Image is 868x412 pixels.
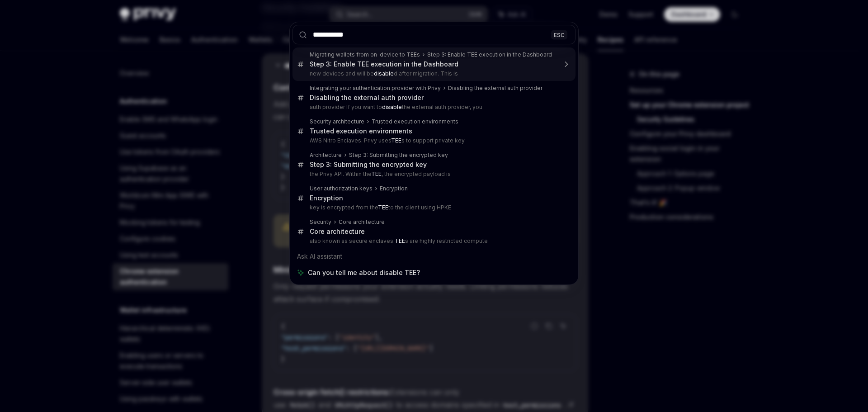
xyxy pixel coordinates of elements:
div: Trusted execution environments [310,127,412,135]
b: TEE [378,204,388,211]
b: TEE [371,170,382,177]
div: Architecture [310,152,342,159]
p: auth provider If you want to the external auth provider, you [310,104,557,111]
p: the Privy API. Within the , the encrypted payload is [310,170,557,178]
p: key is encrypted from the to the client using HPKE [310,204,557,211]
b: TEE [391,137,401,144]
div: Step 3: Submitting the encrypted key [349,152,448,159]
div: Encryption [310,194,343,202]
p: new devices and will be d after migration. This is [310,70,557,77]
div: Integrating your authentication provider with Privy [310,85,441,92]
b: disable [382,104,402,110]
div: Disabling the external auth provider [310,94,424,102]
div: Security architecture [310,118,364,125]
div: Security [310,218,331,226]
div: Ask AI assistant [292,248,576,265]
div: Step 3: Enable TEE execution in the Dashboard [310,60,458,68]
div: ESC [551,30,567,39]
div: User authorization keys [310,185,373,192]
div: Disabling the external auth provider [448,85,542,92]
b: TEE [395,237,405,244]
div: Core architecture [339,218,385,226]
p: also known as secure enclaves. s are highly restricted compute [310,237,557,245]
div: Step 3: Enable TEE execution in the Dashboard [427,51,552,58]
div: Trusted execution environments [372,118,458,125]
span: Can you tell me about disable TEE? [308,268,420,277]
div: Encryption [380,185,408,192]
div: Migrating wallets from on-device to TEEs [310,51,420,58]
div: Core architecture [310,227,365,236]
p: AWS Nitro Enclaves. Privy uses s to support private key [310,137,557,144]
div: Step 3: Submitting the encrypted key [310,161,427,169]
b: disable [374,70,394,77]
